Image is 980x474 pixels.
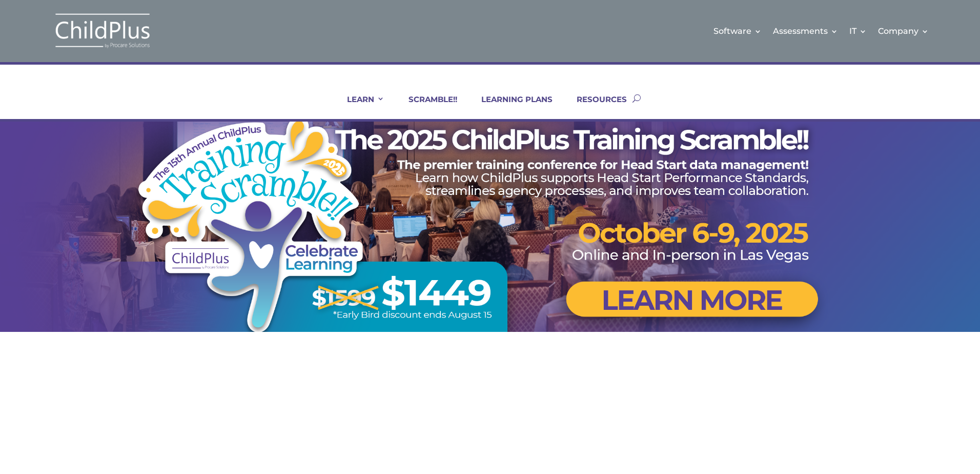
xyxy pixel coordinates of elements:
a: IT [849,10,867,52]
a: Assessments [773,10,838,52]
a: LEARNING PLANS [468,94,553,119]
a: LEARN [334,94,384,119]
a: Software [713,10,762,52]
a: RESOURCES [564,94,627,119]
a: SCRAMBLE!! [396,94,457,119]
a: Company [878,10,929,52]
